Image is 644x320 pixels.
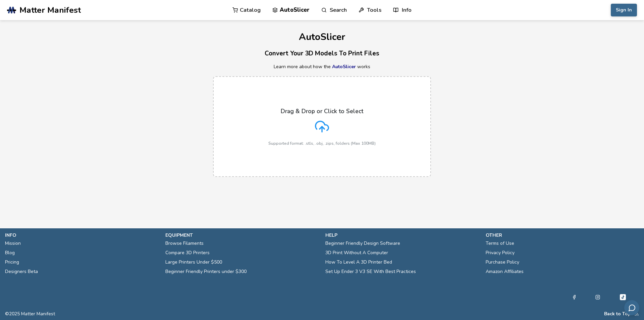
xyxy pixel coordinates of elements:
a: Facebook [572,293,577,301]
a: How To Level A 3D Printer Bed [325,258,392,267]
a: Amazon Affiliates [486,267,524,276]
a: AutoSlicer [332,63,356,70]
a: Pricing [5,258,19,267]
a: Compare 3D Printers [165,248,210,258]
a: Beginner Friendly Printers under $300 [165,267,247,276]
a: Mission [5,239,21,248]
a: Designers Beta [5,267,38,276]
p: info [5,232,159,239]
a: 3D Print Without A Computer [325,248,388,258]
a: Instagram [595,293,600,301]
a: Tiktok [619,293,627,301]
span: © 2025 Matter Manifest [5,311,55,317]
p: Drag & Drop or Click to Select [281,108,363,115]
button: Back to Top [604,311,631,317]
a: Purchase Policy [486,258,519,267]
a: Set Up Ender 3 V3 SE With Best Practices [325,267,416,276]
p: equipment [165,232,319,239]
a: RSS Feed [634,311,639,317]
p: Supported format: .stls, .obj, .zips, folders (Max 100MB) [268,141,376,146]
span: Matter Manifest [19,5,81,15]
a: Blog [5,248,15,258]
button: Sign In [611,4,637,16]
a: Privacy Policy [486,248,515,258]
a: Browse Filaments [165,239,204,248]
a: Large Printers Under $500 [165,258,222,267]
a: Terms of Use [486,239,514,248]
a: Beginner Friendly Design Software [325,239,400,248]
p: help [325,232,479,239]
p: other [486,232,639,239]
button: Send feedback via email [624,300,639,315]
